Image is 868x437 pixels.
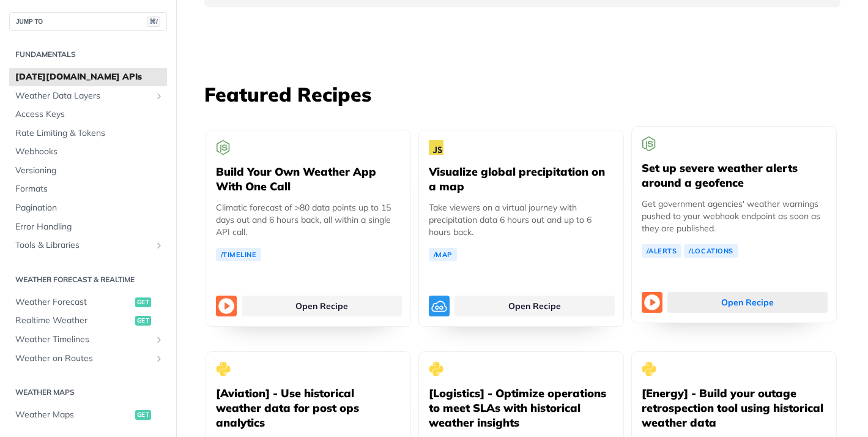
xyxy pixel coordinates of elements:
[15,202,164,214] span: Pagination
[9,12,167,31] button: JUMP TO⌘/
[15,165,164,177] span: Versioning
[15,127,164,140] span: Rate Limiting & Tokens
[15,296,132,308] span: Weather Forecast
[9,312,167,330] a: Realtime Weatherget
[9,387,167,398] h2: Weather Maps
[204,81,840,108] h3: Featured Recipes
[429,201,614,238] p: Take viewers on a virtual journey with precipitation data 6 hours out and up to 6 hours back.
[9,236,167,255] a: Tools & LibrariesShow subpages for Tools & Libraries
[154,354,164,364] button: Show subpages for Weather on Routes
[642,198,826,234] p: Get government agencies' weather warnings pushed to your webhook endpoint as soon as they are pub...
[9,274,167,285] h2: Weather Forecast & realtime
[135,297,151,307] span: get
[15,221,164,233] span: Error Handling
[642,386,826,430] h5: [Energy] - Build your outage retrospection tool using historical weather data
[454,296,615,316] a: Open Recipe
[15,183,164,195] span: Formats
[147,17,160,27] span: ⌘/
[9,105,167,124] a: Access Keys
[9,87,167,105] a: Weather Data LayersShow subpages for Weather Data Layers
[154,91,164,101] button: Show subpages for Weather Data Layers
[9,331,167,349] a: Weather TimelinesShow subpages for Weather Timelines
[9,162,167,180] a: Versioning
[216,386,401,430] h5: [Aviation] - Use historical weather data for post ops analytics
[15,315,132,327] span: Realtime Weather
[9,218,167,236] a: Error Handling
[216,201,401,238] p: Climatic forecast of >80 data points up to 15 days out and 6 hours back, all within a single API ...
[15,334,151,346] span: Weather Timelines
[429,248,457,261] a: /Map
[9,124,167,143] a: Rate Limiting & Tokens
[9,49,167,60] h2: Fundamentals
[429,386,614,430] h5: [Logistics] - Optimize operations to meet SLAs with historical weather insights
[216,165,401,194] h5: Build Your Own Weather App With One Call
[9,199,167,217] a: Pagination
[429,165,614,194] h5: Visualize global precipitation on a map
[154,335,164,345] button: Show subpages for Weather Timelines
[15,239,151,252] span: Tools & Libraries
[154,241,164,250] button: Show subpages for Tools & Libraries
[9,406,167,424] a: Weather Mapsget
[135,410,151,420] span: get
[242,296,402,316] a: Open Recipe
[15,409,132,421] span: Weather Maps
[15,353,151,365] span: Weather on Routes
[216,248,262,261] a: /Timeline
[9,68,167,86] a: [DATE][DOMAIN_NAME] APIs
[15,108,164,121] span: Access Keys
[15,90,151,102] span: Weather Data Layers
[135,316,151,326] span: get
[9,180,167,198] a: Formats
[9,143,167,161] a: Webhooks
[9,349,167,368] a: Weather on RoutesShow subpages for Weather on Routes
[642,244,682,258] a: /Alerts
[15,146,164,158] span: Webhooks
[667,292,828,313] a: Open Recipe
[684,244,738,258] a: /Locations
[15,71,164,83] span: [DATE][DOMAIN_NAME] APIs
[642,161,826,190] h5: Set up severe weather alerts around a geofence
[9,293,167,312] a: Weather Forecastget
